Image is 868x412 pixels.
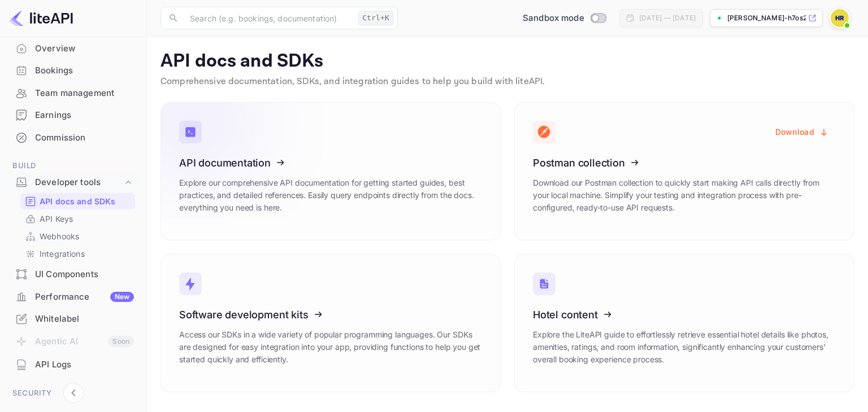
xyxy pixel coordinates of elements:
[514,254,854,392] a: Hotel contentExplore the LiteAPI guide to effortlessly retrieve essential hotel details like phot...
[358,11,393,25] div: Ctrl+K
[160,50,854,73] p: API docs and SDKs
[35,109,134,122] div: Earnings
[160,254,501,392] a: Software development kitsAccess our SDKs in a wide variety of popular programming languages. Our ...
[160,75,854,89] p: Comprehensive documentation, SDKs, and integration guides to help you build with liteAPI.
[160,102,501,240] a: API documentationExplore our comprehensive API documentation for getting started guides, best pra...
[7,308,140,330] div: Whitelabel
[7,160,140,172] span: Build
[20,228,135,244] div: Webhooks
[35,291,134,304] div: Performance
[7,286,140,308] div: PerformanceNew
[831,9,849,27] img: haroun RAMI
[20,246,135,262] div: Integrations
[40,248,85,260] p: Integrations
[7,264,140,286] div: UI Components
[523,12,584,25] span: Sandbox mode
[533,157,836,169] h3: Postman collection
[639,13,696,23] div: [DATE] — [DATE]
[7,82,140,103] a: Team management
[7,104,140,125] a: Earnings
[7,264,140,284] a: UI Components
[25,195,131,207] a: API docs and SDKs
[533,177,836,214] p: Download our Postman collection to quickly start making API calls directly from your local machin...
[518,12,610,25] div: Switch to Production mode
[7,173,140,192] div: Developer tools
[7,60,140,82] div: Bookings
[63,383,84,403] button: Collapse navigation
[35,42,134,55] div: Overview
[35,176,123,189] div: Developer tools
[7,38,140,59] a: Overview
[7,127,140,148] a: Commission
[7,286,140,307] a: PerformanceNew
[35,313,134,326] div: Whitelabel
[7,60,140,81] a: Bookings
[9,9,73,27] img: LiteAPI logo
[20,211,135,227] div: API Keys
[25,230,131,242] a: Webhooks
[20,193,135,209] div: API docs and SDKs
[35,132,134,144] div: Commission
[7,38,140,60] div: Overview
[7,387,140,400] span: Security
[25,248,131,260] a: Integrations
[35,268,134,281] div: UI Components
[40,230,79,242] p: Webhooks
[7,354,140,375] a: API Logs
[727,13,806,23] p: [PERSON_NAME]-h7os2.nuit...
[35,87,134,100] div: Team management
[40,195,116,207] p: API docs and SDKs
[40,213,73,225] p: API Keys
[35,358,134,371] div: API Logs
[533,328,836,366] p: Explore the LiteAPI guide to effortlessly retrieve essential hotel details like photos, amenities...
[179,328,482,366] p: Access our SDKs in a wide variety of popular programming languages. Our SDKs are designed for eas...
[183,7,354,29] input: Search (e.g. bookings, documentation)
[7,354,140,376] div: API Logs
[179,309,482,321] h3: Software development kits
[533,309,836,321] h3: Hotel content
[110,292,134,302] div: New
[7,308,140,329] a: Whitelabel
[7,104,140,126] div: Earnings
[25,213,131,225] a: API Keys
[7,82,140,104] div: Team management
[7,127,140,149] div: Commission
[35,64,134,77] div: Bookings
[769,121,836,143] button: Download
